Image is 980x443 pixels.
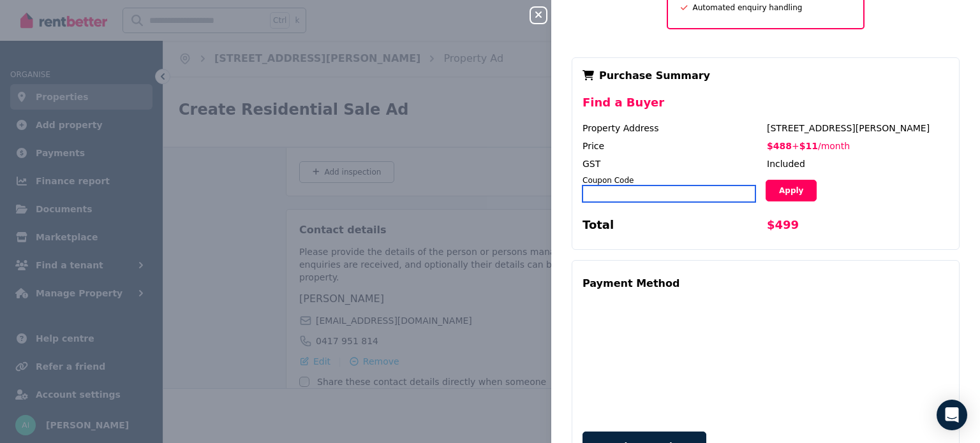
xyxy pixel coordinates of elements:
div: Included [767,157,949,170]
div: Property Address [583,122,764,134]
span: / month [818,141,850,151]
div: Purchase Summary [583,68,949,84]
div: Automated enquiry handling [688,3,803,13]
button: Apply [766,180,817,201]
span: + [792,141,799,151]
div: Payment Method [583,271,679,296]
div: [STREET_ADDRESS][PERSON_NAME] [767,122,949,134]
div: Price [583,140,764,152]
div: Coupon Code [583,175,755,185]
div: Find a Buyer [583,94,949,122]
div: Open Intercom Messenger [937,400,967,430]
div: $499 [767,216,949,239]
div: Total [583,216,764,239]
div: GST [583,157,764,170]
iframe: Secure payment input frame [580,299,951,419]
span: $11 [799,141,818,151]
span: $488 [767,141,792,151]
